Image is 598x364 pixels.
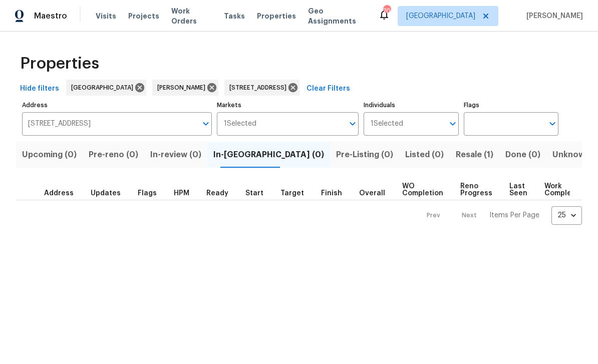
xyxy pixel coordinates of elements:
[213,148,324,162] span: In-[GEOGRAPHIC_DATA] (0)
[152,80,218,96] div: [PERSON_NAME]
[551,202,582,228] div: 25
[20,83,59,95] span: Hide filters
[34,11,67,21] span: Maestro
[308,6,366,26] span: Geo Assignments
[544,183,579,197] span: Work Complete
[509,183,527,197] span: Last Seen
[138,190,157,197] span: Flags
[150,148,201,162] span: In-review (0)
[229,83,290,93] span: [STREET_ADDRESS]
[157,83,209,93] span: [PERSON_NAME]
[522,11,583,21] span: [PERSON_NAME]
[71,83,137,93] span: [GEOGRAPHIC_DATA]
[336,148,393,162] span: Pre-Listing (0)
[22,102,212,108] label: Address
[66,80,146,96] div: [GEOGRAPHIC_DATA]
[364,102,458,108] label: Individuals
[224,120,256,128] span: 1 Selected
[321,190,351,197] div: Projected renovation finish date
[128,11,159,21] span: Projects
[224,13,245,20] span: Tasks
[91,190,121,197] span: Updates
[257,11,296,21] span: Properties
[446,117,460,131] button: Open
[371,120,403,128] span: 1 Selected
[303,80,354,98] button: Clear Filters
[417,206,582,225] nav: Pagination Navigation
[280,190,313,197] div: Target renovation project end date
[174,190,189,197] span: HPM
[405,148,444,162] span: Listed (0)
[505,148,540,162] span: Done (0)
[44,190,74,197] span: Address
[22,148,77,162] span: Upcoming (0)
[464,102,558,108] label: Flags
[217,102,359,108] label: Markets
[89,148,138,162] span: Pre-reno (0)
[383,6,390,16] div: 70
[16,80,63,98] button: Hide filters
[359,190,394,197] div: Days past target finish date
[346,117,360,131] button: Open
[321,190,342,197] span: Finish
[20,59,99,69] span: Properties
[199,117,213,131] button: Open
[307,83,350,95] span: Clear Filters
[245,190,272,197] div: Actual renovation start date
[206,190,237,197] div: Earliest renovation start date (first business day after COE or Checkout)
[545,117,559,131] button: Open
[460,183,492,197] span: Reno Progress
[224,80,300,96] div: [STREET_ADDRESS]
[456,148,493,162] span: Resale (1)
[171,6,212,26] span: Work Orders
[280,190,304,197] span: Target
[359,190,385,197] span: Overall
[402,183,443,197] span: WO Completion
[489,210,539,220] p: Items Per Page
[245,190,263,197] span: Start
[96,11,116,21] span: Visits
[206,190,228,197] span: Ready
[406,11,475,21] span: [GEOGRAPHIC_DATA]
